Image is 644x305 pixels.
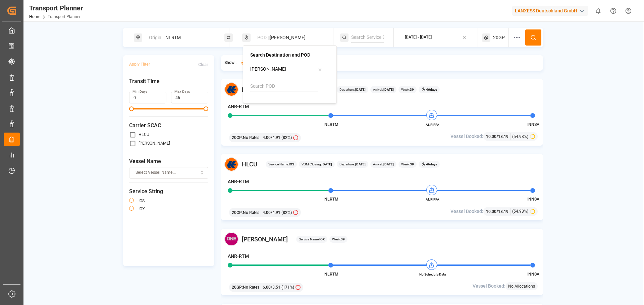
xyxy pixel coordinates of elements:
span: Maximum [204,106,208,111]
span: (54.98%) [512,134,528,140]
span: 20GP : [232,210,243,216]
img: Carrier [224,232,238,246]
span: Show : [224,60,236,66]
span: Service Name: [268,162,294,167]
label: HLCU [139,133,149,137]
b: IOS [289,162,294,166]
span: Departure: [339,87,366,92]
span: 10.00 [486,209,496,214]
div: [DATE] - [DATE] [405,34,432,41]
span: [PERSON_NAME] [242,235,288,244]
span: Service Name: [299,237,325,242]
b: [DATE] [322,162,332,166]
b: 39 [341,237,345,241]
input: Search Service String [351,32,384,43]
span: 20GP : [232,284,243,290]
span: Vessel Booked: [450,133,483,140]
span: No Allocations [508,283,535,289]
span: Arrival: [373,87,394,92]
span: Vessel Booked: [450,208,483,215]
span: 20GP : [232,135,243,141]
span: (171%) [281,284,294,290]
span: NLRTM [324,122,338,127]
span: VGM Closing: [302,162,332,167]
div: NLRTM [145,31,217,44]
span: HLCU [242,85,257,94]
span: (54.98%) [512,208,528,214]
span: Carrier SCAC [129,122,208,130]
span: Vessel Name [129,157,208,165]
span: HLCU [242,160,257,169]
h4: ANR-RTM [228,178,249,185]
div: Transport Planner [29,3,83,13]
b: 39 [410,162,414,166]
button: LANXESS Deutschland GmbH [512,4,591,17]
h4: ANR-RTM [228,103,249,110]
span: POD || [257,35,270,40]
button: show 0 new notifications [591,3,606,18]
b: [DATE] [355,88,366,91]
input: Search Destination [250,64,318,74]
span: INNSA [527,197,539,202]
span: INNSA [527,122,539,127]
span: Departure: [339,162,366,167]
span: 18.19 [498,209,508,214]
span: No Schedule Data [414,272,451,277]
span: Week: [401,87,414,92]
span: No Rates [243,284,259,290]
span: (82%) [281,210,292,216]
b: [DATE] [383,88,394,91]
label: IOX [139,207,145,211]
span: INNSA [527,272,539,277]
div: / [486,208,511,215]
div: [PERSON_NAME] [253,31,326,44]
div: Clear [198,62,208,68]
label: Max Days [174,89,190,94]
span: Vessel Booked: [473,283,505,290]
span: AL RIFFA [414,197,451,202]
span: Service String [129,187,208,196]
span: 20GP [493,34,505,41]
b: IOX [319,237,325,241]
div: LANXESS Deutschland GmbH [512,6,588,16]
b: 39 [410,88,414,91]
label: IOS [139,199,145,203]
span: Week: [332,237,345,242]
span: (82%) [281,135,292,141]
span: Week: [401,162,414,167]
b: [DATE] [355,162,366,166]
b: [DATE] [383,162,394,166]
img: Carrier [224,82,238,96]
b: 46 days [426,88,437,91]
span: Select Vessel Name... [136,170,176,176]
span: NLRTM [324,272,338,277]
span: 10.00 [486,134,496,139]
button: [DATE] - [DATE] [398,31,474,44]
button: Help Center [606,3,621,18]
div: / [486,133,511,140]
span: 4.00 / 4.91 [263,135,280,141]
span: AL RIFFA [414,122,451,127]
h4: Search Destination and POD [250,53,329,57]
label: [PERSON_NAME] [139,141,170,145]
span: No Rates [243,210,259,216]
span: 6.00 / 3.51 [263,284,280,290]
a: Home [29,14,40,19]
input: Search POD [250,81,318,91]
span: 18.19 [498,134,508,139]
span: No Rates [243,135,259,141]
span: 4.00 / 4.91 [263,210,280,216]
label: Min Days [132,89,147,94]
button: Clear [198,59,208,70]
span: Arrival: [373,162,394,167]
b: 46 days [426,162,437,166]
span: NLRTM [324,197,338,202]
span: Origin || [149,35,164,40]
img: Carrier [224,157,238,171]
h4: ANR-RTM [228,253,249,260]
span: Transit Time [129,77,208,85]
span: Minimum [129,106,134,111]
